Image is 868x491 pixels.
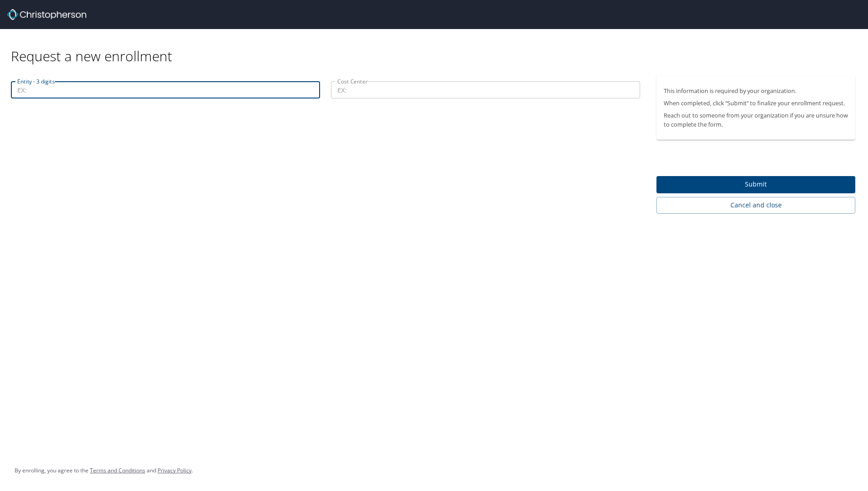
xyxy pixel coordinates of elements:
[11,29,863,65] div: Request a new enrollment
[331,81,640,98] input: EX:
[664,200,848,211] span: Cancel and close
[664,179,848,190] span: Submit
[656,176,855,194] button: Submit
[656,197,855,214] button: Cancel and close
[664,111,848,128] p: Reach out to someone from your organization if you are unsure how to complete the form.
[664,99,848,108] p: When completed, click “Submit” to finalize your enrollment request.
[664,87,848,95] p: This information is required by your organization.
[90,466,145,474] a: Terms and Conditions
[15,459,193,482] div: By enrolling, you agree to the and .
[11,81,320,98] input: EX:
[158,466,192,474] a: Privacy Policy
[7,9,86,20] img: cbt logo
